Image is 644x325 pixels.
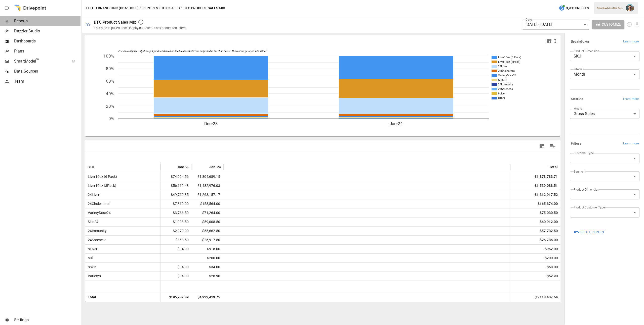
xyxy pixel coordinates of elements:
[170,190,189,199] span: $49,760.35
[86,274,101,278] span: Variety8
[106,91,114,96] text: 40%
[181,5,182,11] div: /
[570,228,608,237] button: Reset Report
[86,247,97,251] span: 8Liver
[522,20,590,30] div: [DATE] - [DATE]
[570,109,639,119] div: Gross Sales
[202,218,221,226] span: $59,008.50
[172,227,189,235] span: $2,070.00
[206,254,221,262] span: $200.00
[597,7,623,9] div: Eetho Brands Inc (DBA: Dose)
[94,20,136,25] div: DTC Product Sales Mix
[86,211,111,215] span: VarietyDose24
[571,39,589,44] h6: Breakdown
[498,74,516,77] text: VarietyDose24
[498,96,505,100] text: Other
[202,227,221,235] span: $55,662.50
[172,199,189,208] span: $7,310.00
[566,5,589,11] span: 3,931 Credits
[86,184,116,188] span: Liver16oz (3Pack)
[86,265,96,269] span: 8Skin
[197,293,221,302] span: $4,922,419.75
[162,5,180,11] button: DTC Sales
[172,208,189,217] span: $3,766.50
[557,4,591,13] button: 3,931Credits
[498,92,506,95] text: 8Liver
[86,202,109,206] span: 24Cholesterol
[177,263,189,272] span: $34.00
[540,236,558,244] div: $26,786.00
[570,51,639,61] div: SKU
[170,181,189,190] span: $56,112.48
[623,39,639,44] span: Learn more
[535,181,558,190] div: $1,539,088.51
[580,229,605,235] span: Reset Report
[574,169,585,174] label: Segment
[498,78,507,82] text: Skin24
[86,175,117,179] span: Liver16oz (6 Pack)
[570,69,639,79] div: Month
[547,263,558,272] div: $68.00
[168,293,189,302] span: $195,987.89
[626,22,632,27] button: Schedule report
[197,172,221,181] span: $1,804,689.15
[545,254,558,262] div: $200.00
[172,218,189,226] span: $1,903.50
[206,245,221,253] span: $918.00
[199,199,221,208] span: $158,564.00
[14,18,80,24] span: Reports
[535,190,558,199] div: $1,312,917.52
[574,187,599,192] label: Product Dimension
[95,164,102,171] button: Sort
[540,208,558,217] div: $75,030.50
[202,208,221,217] span: $71,264.00
[208,263,221,272] span: $34.00
[208,272,221,281] span: $28.90
[14,28,80,34] span: Dazzler Studio
[177,272,189,281] span: $34.00
[592,20,625,29] button: Customize
[94,26,186,30] div: This data is pulled from Shopify but reflects any configured filters.
[202,236,221,244] span: $25,917.50
[197,190,221,199] span: $1,263,157.17
[538,199,558,208] div: $165,874.00
[14,58,66,64] span: SmartModel
[204,121,218,126] text: Dec-23
[574,49,599,53] label: Product Dimension
[602,21,621,28] span: Customize
[535,172,558,181] div: $1,878,783.71
[106,79,114,84] text: 60%
[498,65,507,68] text: 24Liver
[177,245,189,253] span: $34.00
[86,238,106,242] span: 24Soreness
[547,272,558,281] div: $62.90
[108,116,114,121] text: 0%
[623,141,639,146] span: Learn more
[540,218,558,226] div: $60,912.00
[86,295,96,299] span: Total
[106,66,114,71] text: 80%
[535,293,558,302] div: $5,118,407.64
[103,53,114,59] text: 100%
[390,121,403,126] text: Jan-24
[86,256,93,260] span: null
[86,229,107,233] span: 24Immunity
[545,245,558,253] div: $952.00
[634,22,640,27] button: Download report
[574,67,583,71] label: Interval
[88,165,94,170] span: SKU
[574,151,594,155] label: Customer Type
[498,56,521,59] text: Liver16oz (6 Pack)
[170,164,177,171] button: Sort
[202,164,209,171] button: Sort
[547,140,558,152] button: Manage Columns
[14,38,80,44] span: Dashboards
[14,68,80,74] span: Data Sources
[14,78,80,84] span: Team
[36,58,39,64] span: ™
[209,165,221,170] span: Jan-24
[197,181,221,190] span: $1,482,976.03
[86,193,99,197] span: 24Liver
[142,5,158,11] button: Reports
[86,5,139,11] button: Eetho Brands Inc (DBA: Dose)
